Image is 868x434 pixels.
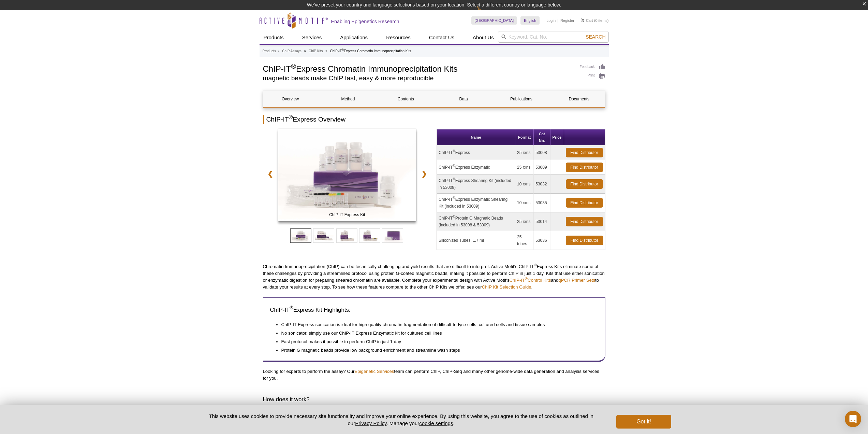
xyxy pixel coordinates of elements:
[616,415,671,429] button: Got it!
[336,31,372,44] a: Applications
[510,278,551,283] a: ChIP-IT®Control Kits
[515,129,534,145] th: Format
[437,129,515,145] th: Name
[291,62,296,70] sup: ®
[437,175,515,194] td: ChIP-IT Express Shearing Kit (included in 53008)
[379,91,433,107] a: Contents
[581,18,593,23] a: Cart
[281,337,591,345] li: Fast protocol makes it possible to perform ChIP in just 1 day
[534,212,550,231] td: 53014
[534,175,550,194] td: 53032
[515,231,534,250] td: 25 tubes
[355,369,394,374] a: Epigenetic Services
[534,194,550,212] td: 53035
[290,305,293,310] sup: ®
[515,194,534,212] td: 10 rxns
[437,231,515,250] td: Siliconized Tubes, 1.7 ml
[331,18,399,25] h2: Enabling Epigenetics Research
[263,166,278,182] a: ❮
[546,18,556,23] a: Login
[566,217,603,226] a: Find Distributor
[534,129,550,145] th: Cat No.
[515,145,534,160] td: 25 rxns
[437,160,515,175] td: ChIP-IT Express Enzymatic
[263,48,276,54] a: Products
[584,34,607,40] button: Search
[437,212,515,231] td: ChIP-IT Protein G Magnetic Beads (included in 53008 & 53009)
[581,18,584,22] img: Your Cart
[437,194,515,212] td: ChIP-IT Express Enzymatic Shearing Kit (included in 53009)
[263,63,573,73] h1: ChIP-IT Express Chromatin Immunoprecipitation Kits
[560,18,574,23] a: Register
[580,63,605,71] a: Feedback
[309,48,323,54] a: ChIP Kits
[263,368,605,382] p: Looking for experts to perform the assay? Our team can perform ChIP, ChIP-Seq and many other geno...
[281,319,591,328] li: ChIP-IT Express sonication is ideal for high quality chromatin fragmentation of difficult-to-lyse...
[586,34,605,40] span: Search
[281,328,591,337] li: No sonicator, simply use our ChIP-IT Express Enzymatic kit for cultured cell lines
[515,212,534,231] td: 25 rxns
[453,215,455,219] sup: ®
[278,49,280,53] li: »
[534,145,550,160] td: 53008
[263,91,318,107] a: Overview
[263,263,605,291] p: Chromatin Immunoprecipitation (ChIP) can be technically challenging and yield results that are di...
[278,129,416,223] a: ChIP-IT Express Kit
[437,145,515,160] td: ChIP-IT Express
[281,345,591,354] li: Protein G magnetic beads provide low background enrichment and streamline wash steps
[419,420,453,426] button: cookie settings
[477,5,495,21] img: Change Here
[498,31,609,43] input: Keyword, Cat. No.
[263,75,573,81] h2: magnetic beads make ChIP fast, easy & more reproducible
[534,231,550,250] td: 53036
[304,49,306,53] li: »
[298,31,326,44] a: Services
[550,129,564,145] th: Price
[197,412,605,427] p: This website uses cookies to provide necessary site functionality and improve your online experie...
[453,149,455,153] sup: ®
[325,49,327,53] li: »
[342,48,344,52] sup: ®
[270,306,598,314] h3: ChIP-IT Express Kit Highlights:
[520,16,540,25] a: English
[581,16,609,25] li: (0 items)
[566,148,603,157] a: Find Distributor
[534,263,537,267] sup: ®
[260,31,288,44] a: Products
[471,16,517,25] a: [GEOGRAPHIC_DATA]
[494,91,548,107] a: Publications
[280,211,415,218] span: ChIP-IT Express Kit
[534,160,550,175] td: 53009
[321,91,375,107] a: Method
[263,395,605,404] h3: How does it work?
[382,31,415,44] a: Resources
[515,160,534,175] td: 25 rxns
[845,411,861,427] div: Open Intercom Messenger
[552,91,606,107] a: Documents
[566,236,603,245] a: Find Distributor
[282,48,301,54] a: ChIP Assays
[425,31,458,44] a: Contact Us
[558,278,595,283] a: qPCR Primer Sets
[453,177,455,181] sup: ®
[515,175,534,194] td: 10 rxns
[566,163,603,172] a: Find Distributor
[566,179,603,189] a: Find Distributor
[263,115,605,124] h2: ChIP-IT Express Overview
[417,166,431,182] a: ❯
[355,420,386,426] a: Privacy Policy
[469,31,498,44] a: About Us
[330,49,411,53] li: ChIP-IT Express Chromatin Immunoprecipitation Kits
[482,284,531,290] a: ChIP Kit Selection Guide
[436,91,490,107] a: Data
[289,114,293,120] sup: ®
[525,277,528,281] sup: ®
[453,164,455,168] sup: ®
[278,129,416,221] img: ChIP-IT Express Kit
[558,16,559,25] li: |
[580,72,605,80] a: Print
[566,198,603,208] a: Find Distributor
[453,196,455,200] sup: ®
